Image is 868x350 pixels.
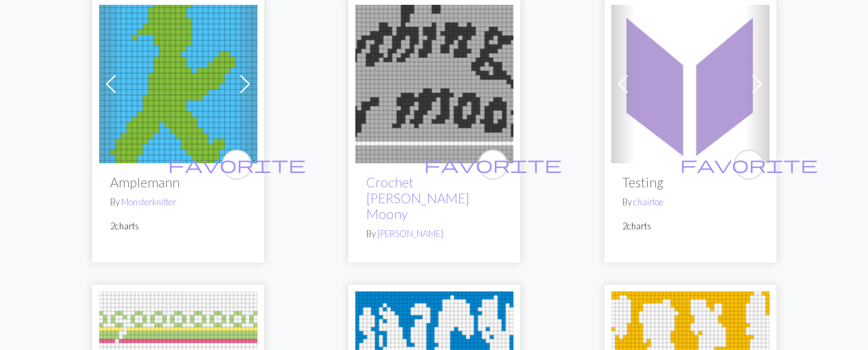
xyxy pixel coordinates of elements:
[355,5,514,163] img: Crochet Harry Potter Moony
[680,151,818,178] i: favourite
[424,154,562,175] span: favorite
[622,196,759,209] p: By
[99,5,257,163] img: 1000009583.jpg
[99,76,257,89] a: 1000009583.jpg
[622,174,759,190] h2: Testing
[680,154,818,175] span: favorite
[611,5,770,163] img: Testing
[366,227,502,240] p: By
[622,220,759,233] p: 2 charts
[611,76,770,89] a: Testing
[110,220,246,233] p: 2 charts
[366,174,469,222] a: Crochet [PERSON_NAME] Moony
[633,196,664,207] a: chairtoe
[355,76,514,89] a: Crochet Harry Potter Moony
[168,154,306,175] span: favorite
[222,150,252,180] button: favourite
[377,228,443,239] a: [PERSON_NAME]
[734,150,764,180] button: favourite
[110,174,246,190] h2: Amplemann
[110,196,246,209] p: By
[121,196,176,207] a: Monsterknitter
[478,150,508,180] button: favourite
[168,151,306,178] i: favourite
[424,151,562,178] i: favourite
